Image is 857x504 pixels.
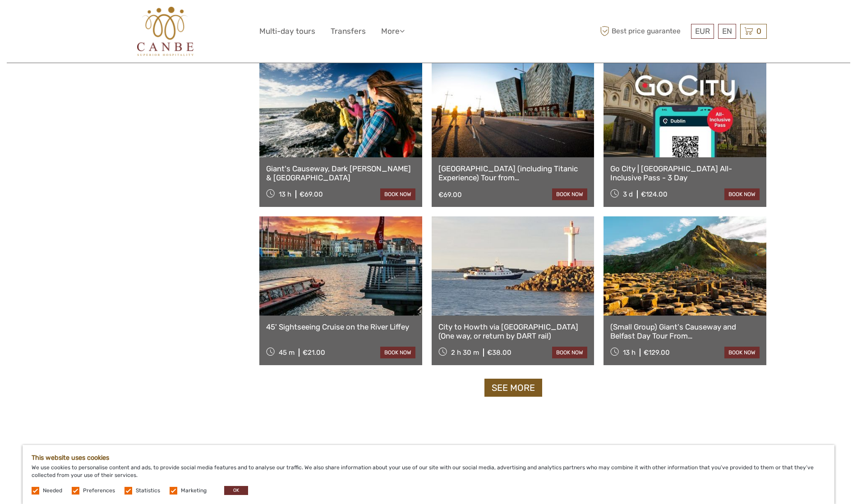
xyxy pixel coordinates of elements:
[644,348,670,357] div: €129.00
[380,347,415,358] a: book now
[381,25,405,38] a: More
[259,25,315,38] a: Multi-day tours
[137,7,194,56] img: 602-0fc6e88d-d366-4c1d-ad88-b45bd91116e8_logo_big.jpg
[623,348,636,357] span: 13 h
[266,322,415,331] a: 45' Sightseeing Cruise on the River Liffey
[695,27,710,36] span: EUR
[438,164,588,183] a: [GEOGRAPHIC_DATA] (including Titanic Experience) Tour from [GEOGRAPHIC_DATA]
[552,347,587,358] a: book now
[724,188,760,200] a: book now
[104,14,115,25] button: Open LiveChat chat widget
[331,25,366,38] a: Transfers
[610,164,760,183] a: Go City | [GEOGRAPHIC_DATA] All-Inclusive Pass - 3 Day
[266,164,415,183] a: Giant's Causeway, Dark [PERSON_NAME] & [GEOGRAPHIC_DATA]
[32,454,825,462] h5: This website uses cookies
[380,188,415,200] a: book now
[136,487,160,495] label: Statistics
[438,322,588,341] a: City to Howth via [GEOGRAPHIC_DATA] (One way, or return by DART rail)
[598,24,689,39] span: Best price guarantee
[718,24,736,39] div: EN
[623,190,633,198] span: 3 d
[279,190,291,198] span: 13 h
[83,487,115,495] label: Preferences
[299,190,323,198] div: €69.00
[43,487,62,495] label: Needed
[13,16,102,23] p: We're away right now. Please check back later!
[610,322,760,341] a: (Small Group) Giant's Causeway and Belfast Day Tour From [GEOGRAPHIC_DATA]
[279,348,295,357] span: 45 m
[181,487,207,495] label: Marketing
[487,348,511,357] div: €38.00
[224,486,248,495] button: OK
[303,348,325,357] div: €21.00
[641,190,668,198] div: €124.00
[552,188,587,200] a: book now
[484,379,542,397] a: See more
[23,445,834,504] div: We use cookies to personalise content and ads, to provide social media features and to analyse ou...
[451,348,479,357] span: 2 h 30 m
[755,27,763,36] span: 0
[724,347,760,358] a: book now
[438,191,462,199] div: €69.00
